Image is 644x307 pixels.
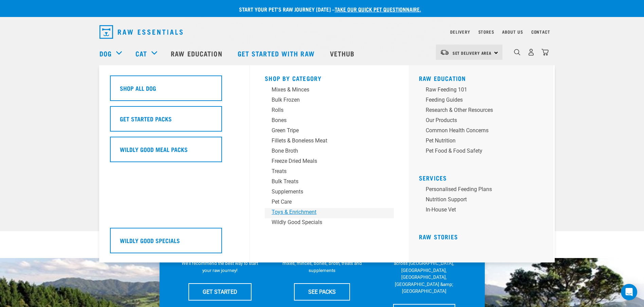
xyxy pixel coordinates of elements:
div: Common Health Concerns [426,126,532,135]
div: Wildly Good Specials [272,218,378,226]
h5: Wildly Good Meal Packs [120,145,188,154]
div: Toys & Enrichment [272,208,378,216]
a: In-house vet [419,206,548,216]
img: user.png [528,49,535,56]
h5: Wildly Good Specials [120,236,180,245]
div: Bones [272,116,378,124]
h5: Shop All Dog [120,84,156,92]
a: Delivery [450,31,470,33]
a: Raw Education [419,76,466,80]
div: Pet Care [272,198,378,206]
div: Pet Food & Food Safety [426,147,532,155]
a: Bulk Treats [265,177,394,188]
a: Raw Stories [419,235,458,238]
a: About Us [502,31,523,33]
a: Raw Feeding 101 [419,86,548,96]
h5: Get Started Packs [120,114,172,123]
a: Bone Broth [265,147,394,157]
a: Common Health Concerns [419,126,548,137]
a: Wildly Good Meal Packs [110,137,239,167]
a: Contact [531,31,550,33]
a: Get Started Packs [110,106,239,137]
div: Our Products [426,116,532,124]
div: Bone Broth [272,147,378,155]
a: take our quick pet questionnaire. [335,7,421,11]
a: Mixes & Minces [265,86,394,96]
h5: Services [419,174,548,180]
div: Pet Nutrition [426,137,532,145]
div: Feeding Guides [426,96,532,104]
a: Wildly Good Specials [110,228,239,258]
a: Wildly Good Specials [265,218,394,228]
a: Nutrition Support [419,195,548,206]
img: home-icon-1@2x.png [514,49,520,55]
nav: dropdown navigation [94,22,550,41]
span: Set Delivery Area [453,52,492,54]
a: Cat [135,48,147,58]
a: Supplements [265,188,394,198]
a: Vethub [323,40,363,67]
a: Feeding Guides [419,96,548,106]
a: Pet Food & Food Safety [419,147,548,157]
div: Bulk Frozen [272,96,378,104]
div: Freeze Dried Meals [272,157,378,165]
a: GET STARTED [188,283,252,300]
a: Personalised Feeding Plans [419,185,548,195]
a: Toys & Enrichment [265,208,394,218]
a: Research & Other Resources [419,106,548,116]
a: Rolls [265,106,394,116]
a: Bones [265,116,394,126]
div: Fillets & Boneless Meat [272,137,378,145]
div: Research & Other Resources [426,106,532,114]
img: Raw Essentials Logo [99,25,183,39]
a: Pet Care [265,198,394,208]
a: Dog [99,48,112,58]
a: Fillets & Boneless Meat [265,137,394,147]
div: Open Intercom Messenger [621,284,637,300]
img: home-icon@2x.png [541,49,549,56]
a: Get started with Raw [231,40,323,67]
a: SEE PACKS [294,283,350,300]
div: Treats [272,167,378,175]
a: Green Tripe [265,126,394,137]
img: van-moving.png [440,49,449,55]
div: Rolls [272,106,378,114]
a: Shop All Dog [110,75,239,106]
a: Our Products [419,116,548,126]
div: Mixes & Minces [272,86,378,94]
h5: Shop By Category [265,75,394,80]
a: Pet Nutrition [419,137,548,147]
div: Green Tripe [272,126,378,135]
p: We have 17 stores specialising in raw pet food &amp; nutritional advice across [GEOGRAPHIC_DATA],... [384,246,464,295]
div: Bulk Treats [272,177,378,186]
a: Bulk Frozen [265,96,394,106]
a: Treats [265,167,394,177]
div: Raw Feeding 101 [426,86,532,94]
a: Raw Education [164,40,231,67]
div: Supplements [272,188,378,196]
a: Stores [478,31,494,33]
a: Freeze Dried Meals [265,157,394,167]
